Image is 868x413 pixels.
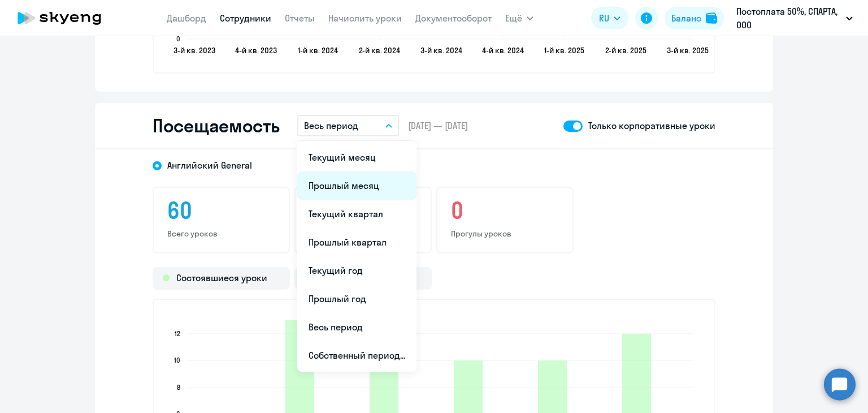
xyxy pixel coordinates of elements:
p: Прогулы уроков [451,229,559,239]
p: Всего уроков [167,229,275,239]
text: 2-й кв. 2024 [359,45,400,55]
text: 4-й кв. 2023 [235,45,277,55]
img: balance [706,12,717,24]
text: 4-й кв. 2024 [482,45,524,55]
p: Весь период [304,119,358,132]
button: Постоплата 50%, СПАРТА, ООО [731,5,858,32]
a: Сотрудники [220,12,271,24]
a: Начислить уроки [328,12,402,24]
text: 10 [174,356,180,364]
ul: Ещё [297,141,416,372]
text: 12 [175,329,180,338]
p: Только корпоративные уроки [588,119,715,132]
a: Отчеты [285,12,315,24]
a: Дашборд [167,12,206,24]
text: 1-й кв. 2025 [544,45,584,55]
text: 2-й кв. 2025 [605,45,646,55]
div: Баланс [671,11,701,25]
h2: Посещаемость [153,114,279,137]
button: Весь период [297,115,399,136]
button: Ещё [505,7,533,29]
span: RU [599,11,609,25]
button: Балансbalance [665,7,724,29]
p: Постоплата 50%, СПАРТА, ООО [736,5,841,32]
text: 3-й кв. 2023 [173,45,215,55]
span: [DATE] — [DATE] [408,119,468,132]
text: 3-й кв. 2024 [420,45,462,55]
div: Прогулы [294,267,432,290]
button: RU [591,7,628,29]
div: Состоявшиеся уроки [153,267,290,290]
span: Ещё [505,11,522,25]
text: 8 [177,383,180,392]
span: Английский General [167,159,252,171]
a: Документооборот [415,12,492,24]
text: 3-й кв. 2025 [667,45,709,55]
text: 1-й кв. 2024 [298,45,338,55]
h3: 0 [451,197,559,224]
h3: 60 [167,197,275,224]
text: 0 [176,35,180,43]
